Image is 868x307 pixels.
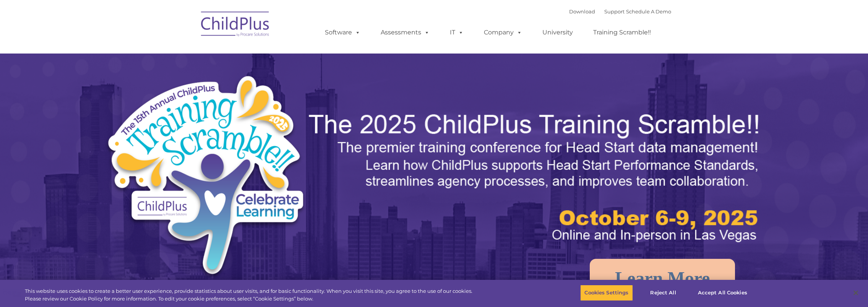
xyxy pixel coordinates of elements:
button: Accept All Cookies [694,285,751,301]
a: Learn More [590,259,735,297]
a: Schedule A Demo [626,8,671,15]
a: Support [604,8,625,15]
a: Company [476,25,530,40]
a: Software [317,25,368,40]
button: Cookies Settings [580,285,633,301]
a: Training Scramble!! [586,25,659,40]
button: Reject All [639,285,687,301]
a: University [535,25,581,40]
a: Download [569,8,595,15]
div: This website uses cookies to create a better user experience, provide statistics about user visit... [25,288,477,302]
font: | [569,8,671,15]
a: IT [442,25,471,40]
button: Close [847,284,864,301]
img: ChildPlus by Procare Solutions [197,6,274,44]
a: Assessments [373,25,437,40]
